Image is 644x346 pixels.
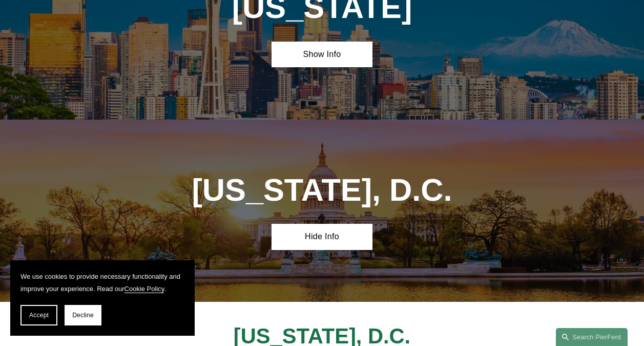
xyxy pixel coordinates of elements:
p: We use cookies to provide necessary functionality and improve your experience. Read our . [20,271,184,295]
span: Accept [29,312,49,319]
h1: [US_STATE], D.C. [171,172,473,208]
a: Hide Info [272,224,372,250]
a: Search this site [556,328,628,346]
span: Decline [72,312,94,319]
a: Show Info [272,42,372,68]
section: Cookie banner [10,260,195,336]
a: Cookie Policy [124,285,164,293]
button: Decline [65,305,101,325]
button: Accept [20,305,57,325]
